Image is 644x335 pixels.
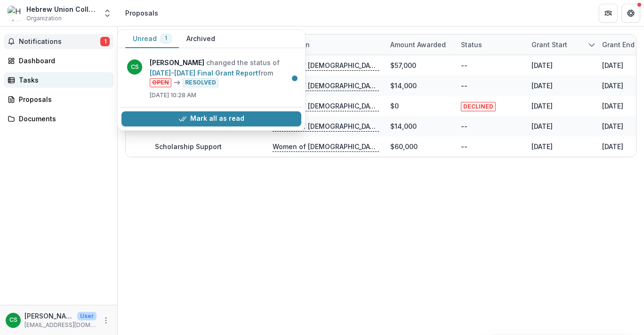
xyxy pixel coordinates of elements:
[8,6,23,21] img: Hebrew Union College Jewish Institute of Religion
[19,75,106,85] div: Tasks
[4,92,113,107] a: Proposals
[385,34,455,55] div: Amount awarded
[273,60,379,71] p: Women of [DEMOGRAPHIC_DATA]
[599,4,618,23] button: Partners
[273,81,379,91] p: Women of [DEMOGRAPHIC_DATA]
[125,8,158,18] div: Proposals
[101,4,114,23] button: Open entity switcher
[19,38,100,46] span: Notifications
[4,111,113,126] a: Documents
[461,142,467,151] div: --
[273,101,379,111] p: Women of [DEMOGRAPHIC_DATA]
[19,56,106,66] div: Dashboard
[602,60,623,70] div: [DATE]
[390,121,417,131] div: $14,000
[531,101,553,111] div: [DATE]
[455,34,526,55] div: Status
[531,121,553,131] div: [DATE]
[461,81,467,91] div: --
[267,34,385,55] div: Foundation
[531,81,553,91] div: [DATE]
[9,317,17,323] div: Cheryl Slavin
[455,40,488,50] div: Status
[150,69,258,77] a: [DATE]-[DATE] Final Grant Report
[531,60,553,70] div: [DATE]
[24,311,73,321] p: [PERSON_NAME]
[100,315,112,326] button: More
[588,41,596,49] svg: sorted descending
[531,142,553,151] div: [DATE]
[24,321,97,329] p: [EMAIL_ADDRESS][DOMAIN_NAME]
[121,6,162,20] nav: breadcrumb
[526,34,596,55] div: Grant start
[385,40,451,50] div: Amount awarded
[26,4,97,14] div: Hebrew Union College Jewish Institute of Religion
[602,121,623,131] div: [DATE]
[461,102,496,111] span: DECLINED
[273,142,379,152] p: Women of [DEMOGRAPHIC_DATA]
[100,37,110,46] span: 1
[596,40,640,50] div: Grant end
[125,30,179,48] button: Unread
[179,30,223,48] button: Archived
[526,40,573,50] div: Grant start
[461,121,467,131] div: --
[461,60,467,70] div: --
[602,81,623,91] div: [DATE]
[390,142,418,151] div: $60,000
[150,58,296,87] p: changed the status of from
[155,142,222,151] a: Scholarship Support
[4,72,113,88] a: Tasks
[602,142,623,151] div: [DATE]
[273,121,379,132] p: Women of [DEMOGRAPHIC_DATA]
[390,60,416,70] div: $57,000
[4,34,113,49] button: Notifications1
[19,94,106,104] div: Proposals
[165,35,167,42] span: 1
[390,81,417,91] div: $14,000
[602,101,623,111] div: [DATE]
[26,14,62,23] span: Organization
[121,111,301,126] button: Mark all as read
[621,4,640,23] button: Get Help
[390,101,399,111] div: $0
[19,114,106,124] div: Documents
[4,53,113,68] a: Dashboard
[77,312,97,320] p: User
